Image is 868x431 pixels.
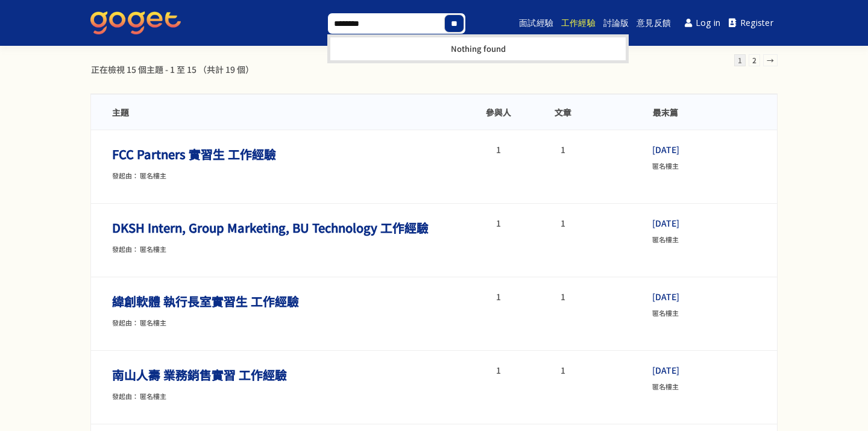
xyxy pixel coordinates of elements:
li: 1 [466,219,530,227]
li: 1 [466,366,530,374]
a: Log in [681,10,725,37]
img: GoGet [90,11,181,34]
a: 2 [749,54,760,66]
li: 參與人 [466,107,530,118]
a: [DATE] [652,364,679,376]
a: [DATE] [652,291,679,303]
span: 匿名樓主 [652,382,679,391]
a: [DATE] [652,143,679,156]
a: FCC Partners 實習生 工作經驗 [112,145,276,163]
li: 主題 [112,107,466,118]
span: 匿名樓主 [652,308,679,318]
a: Register [725,10,778,37]
span: 匿名樓主 [652,234,679,244]
li: 最末篇 [595,107,737,118]
li: 1 [530,145,595,154]
span: 匿名樓主 [652,161,679,171]
a: 緯創軟體 執行長室實習生 工作經驗 [112,292,299,310]
a: → [763,54,778,66]
a: 工作經驗 [559,4,597,42]
a: 討論版 [602,4,631,42]
span: 1 [734,54,746,66]
li: 1 [530,292,595,301]
span: 發起由： 匿名樓主 [112,171,166,180]
a: [DATE] [652,217,679,229]
div: 正在檢視 15 個主題 - 1 至 15 （共計 19 個） [90,63,254,75]
a: 南山人壽 業務銷售實習 工作經驗 [112,366,287,383]
nav: Main menu [497,4,778,42]
span: 發起由： 匿名樓主 [112,244,166,254]
span: 發起由： 匿名樓主 [112,391,166,401]
li: 1 [530,219,595,227]
li: 1 [466,292,530,301]
a: DKSH Intern, Group Marketing, BU Technology 工作經驗 [112,219,429,236]
a: 意見反饋 [635,4,673,42]
li: 1 [466,145,530,154]
li: 文章 [530,107,595,118]
div: Nothing found [330,37,626,60]
li: 1 [530,366,595,374]
span: 發起由： 匿名樓主 [112,318,166,327]
a: 面試經驗 [517,4,555,42]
